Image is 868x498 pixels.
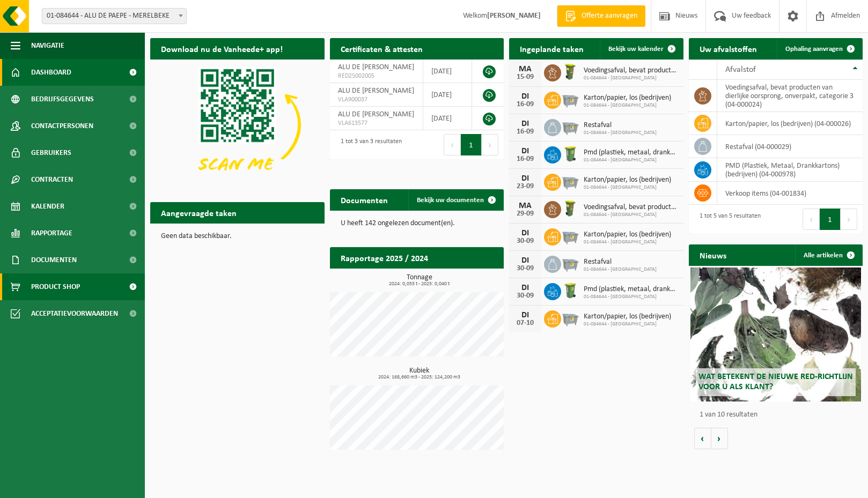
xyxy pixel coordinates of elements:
[584,239,671,246] span: 01-084644 - [GEOGRAPHIC_DATA]
[584,321,671,328] span: 01-084644 - [GEOGRAPHIC_DATA]
[335,281,504,287] span: 2024: 0,055 t - 2025: 0,040 t
[335,274,504,287] h3: Tonnage
[584,75,678,81] span: 01-084644 - [GEOGRAPHIC_DATA]
[584,157,678,163] span: 01-084644 - [GEOGRAPHIC_DATA]
[561,145,579,163] img: WB-0240-HPE-GN-50
[717,182,863,205] td: verkoop items (04-001834)
[338,119,415,128] span: VLA613577
[514,120,536,128] div: DI
[579,11,640,21] span: Offerte aanvragen
[31,113,93,139] span: Contactpersonen
[424,268,503,289] a: Bekijk rapportage
[423,60,472,83] td: [DATE]
[338,63,414,71] span: ALU DE [PERSON_NAME]
[514,319,536,327] div: 07-10
[31,220,72,247] span: Rapportage
[514,202,536,210] div: MA
[150,202,247,223] h2: Aangevraagde taken
[584,203,678,212] span: Voedingsafval, bevat producten van dierlijke oorsprong, onverpakt, categorie 3
[461,134,482,155] button: 1
[561,254,579,272] img: WB-2500-GAL-GY-01
[31,139,71,166] span: Gebruikers
[584,285,678,294] span: Pmd (plastiek, metaal, drankkartons) (bedrijven)
[608,46,664,53] span: Bekijk uw kalender
[31,86,94,113] span: Bedrijfsgegevens
[423,107,472,130] td: [DATE]
[717,80,863,112] td: voedingsafval, bevat producten van dierlijke oorsprong, onverpakt, categorie 3 (04-000024)
[584,148,678,157] span: Pmd (plastiek, metaal, drankkartons) (bedrijven)
[330,247,439,268] h2: Rapportage 2025 / 2024
[514,292,536,300] div: 30-09
[514,229,536,237] div: DI
[42,8,187,24] span: 01-084644 - ALU DE PAEPE - MERELBEKE
[561,172,579,190] img: WB-2500-GAL-GY-01
[335,367,504,380] h3: Kubiek
[31,193,64,220] span: Kalender
[561,227,579,245] img: WB-2500-GAL-GY-01
[717,112,863,135] td: karton/papier, los (bedrijven) (04-000026)
[514,101,536,108] div: 16-09
[514,92,536,101] div: DI
[561,199,579,218] img: WB-0060-HPE-GN-50
[561,63,579,81] img: WB-0060-HPE-GN-50
[584,212,678,218] span: 01-084644 - [GEOGRAPHIC_DATA]
[31,247,77,273] span: Documenten
[690,267,861,402] a: Wat betekent de nieuwe RED-richtlijn voor u als klant?
[417,197,484,204] span: Bekijk uw documenten
[335,375,504,380] span: 2024: 168,660 m3 - 2025: 124,200 m3
[31,59,71,86] span: Dashboard
[341,220,494,227] p: U heeft 142 ongelezen document(en).
[150,60,325,190] img: Download de VHEPlus App
[514,155,536,163] div: 16-09
[514,210,536,218] div: 29-09
[338,110,414,118] span: ALU DE [PERSON_NAME]
[487,12,541,20] strong: [PERSON_NAME]
[795,244,862,266] a: Alle artikelen
[561,309,579,327] img: WB-2500-GAL-GY-01
[514,73,536,81] div: 15-09
[561,90,579,108] img: WB-2500-GAL-GY-01
[584,258,657,266] span: Restafval
[338,87,414,95] span: ALU DE [PERSON_NAME]
[514,256,536,265] div: DI
[717,158,863,182] td: PMD (Plastiek, Metaal, Drankkartons) (bedrijven) (04-000978)
[584,266,657,273] span: 01-084644 - [GEOGRAPHIC_DATA]
[31,166,73,193] span: Contracten
[689,244,737,265] h2: Nieuws
[482,134,498,155] button: Next
[820,209,841,230] button: 1
[725,65,756,74] span: Afvalstof
[584,231,671,239] span: Karton/papier, los (bedrijven)
[335,133,402,157] div: 1 tot 3 van 3 resultaten
[31,300,118,327] span: Acceptatievoorwaarden
[514,183,536,190] div: 23-09
[694,428,711,449] button: Vorige
[444,134,461,155] button: Previous
[514,174,536,183] div: DI
[584,102,671,109] span: 01-084644 - [GEOGRAPHIC_DATA]
[514,65,536,73] div: MA
[584,294,678,300] span: 01-084644 - [GEOGRAPHIC_DATA]
[584,94,671,102] span: Karton/papier, los (bedrijven)
[330,189,399,210] h2: Documenten
[785,46,843,53] span: Ophaling aanvragen
[803,209,820,230] button: Previous
[777,38,862,60] a: Ophaling aanvragen
[514,147,536,155] div: DI
[584,313,671,321] span: Karton/papier, los (bedrijven)
[161,233,314,240] p: Geen data beschikbaar.
[31,273,80,300] span: Product Shop
[514,265,536,272] div: 30-09
[841,209,857,230] button: Next
[561,117,579,136] img: WB-2500-GAL-GY-01
[509,38,594,59] h2: Ingeplande taken
[31,32,64,59] span: Navigatie
[150,38,293,59] h2: Download nu de Vanheede+ app!
[514,311,536,319] div: DI
[423,83,472,107] td: [DATE]
[330,38,433,59] h2: Certificaten & attesten
[584,121,657,130] span: Restafval
[408,189,503,211] a: Bekijk uw documenten
[42,9,186,24] span: 01-084644 - ALU DE PAEPE - MERELBEKE
[694,207,761,231] div: 1 tot 5 van 5 resultaten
